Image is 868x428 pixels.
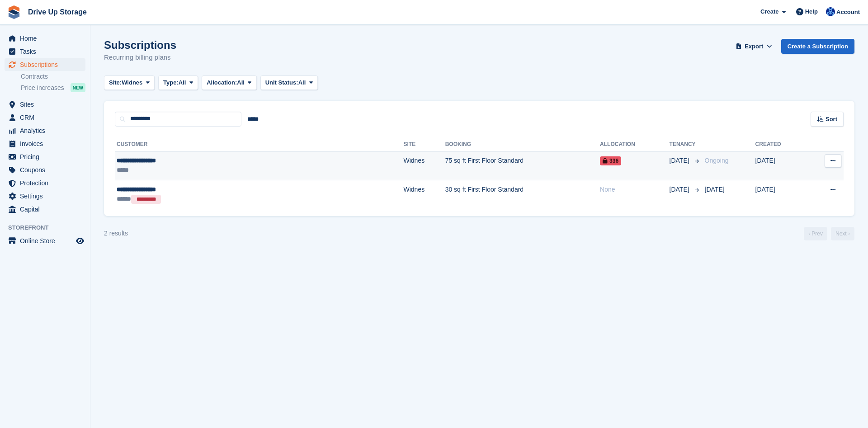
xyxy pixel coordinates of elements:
button: Allocation: All [202,75,257,90]
span: Unit Status: [265,78,298,87]
td: Widnes [404,151,445,180]
span: Widnes [122,78,142,87]
a: menu [5,32,85,45]
th: Allocation [600,137,669,152]
span: Create [760,7,778,16]
a: menu [5,190,85,202]
td: [DATE] [755,151,807,180]
a: Previous [804,227,827,240]
button: Export [734,39,774,54]
span: Site: [109,78,122,87]
div: NEW [71,83,85,92]
span: Invoices [20,137,74,150]
a: menu [5,124,85,137]
span: Price increases [21,84,64,92]
th: Site [404,137,445,152]
a: menu [5,98,85,111]
th: Booking [445,137,600,152]
button: Unit Status: All [260,75,318,90]
h1: Subscriptions [104,39,176,51]
span: Export [745,42,763,51]
span: Sort [826,115,837,124]
span: [DATE] [670,185,691,194]
a: menu [5,177,85,189]
nav: Page [802,227,856,240]
button: Site: Widnes [104,75,155,90]
span: Ongoing [705,157,729,164]
td: 30 sq ft First Floor Standard [445,180,600,209]
a: Drive Up Storage [24,5,90,19]
span: Subscriptions [20,58,74,71]
span: [DATE] [705,186,725,193]
a: Create a Subscription [781,39,854,54]
span: Pricing [20,151,74,163]
a: menu [5,151,85,163]
span: All [179,78,186,87]
img: stora-icon-8386f47178a22dfd0bd8f6a31ec36ba5ce8667c1dd55bd0f319d3a0aa187defe.svg [7,5,21,19]
span: Allocation: [207,78,237,87]
img: Widnes Team [826,7,835,16]
a: menu [5,111,85,124]
p: Recurring billing plans [104,52,176,63]
th: Tenancy [670,137,701,152]
span: Home [20,32,74,45]
a: menu [5,164,85,176]
a: menu [5,235,85,247]
a: Preview store [75,235,85,246]
span: 336 [600,156,621,165]
span: [DATE] [670,156,691,165]
td: [DATE] [755,180,807,209]
th: Customer [115,137,404,152]
a: menu [5,137,85,150]
span: Capital [20,203,74,216]
span: Protection [20,177,74,189]
span: Tasks [20,45,74,58]
a: Contracts [21,72,85,81]
th: Created [755,137,807,152]
a: Price increases NEW [21,83,85,93]
span: Sites [20,98,74,111]
td: 75 sq ft First Floor Standard [445,151,600,180]
td: Widnes [404,180,445,209]
div: 2 results [104,229,128,238]
span: All [237,78,245,87]
span: Online Store [20,235,74,247]
div: None [600,185,669,194]
span: CRM [20,111,74,124]
a: Next [831,227,854,240]
span: Account [836,8,860,17]
a: menu [5,58,85,71]
span: All [298,78,306,87]
span: Coupons [20,164,74,176]
span: Analytics [20,124,74,137]
span: Help [805,7,818,16]
span: Storefront [8,223,90,232]
span: Type: [163,78,179,87]
a: menu [5,203,85,216]
span: Settings [20,190,74,202]
button: Type: All [158,75,198,90]
a: menu [5,45,85,58]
